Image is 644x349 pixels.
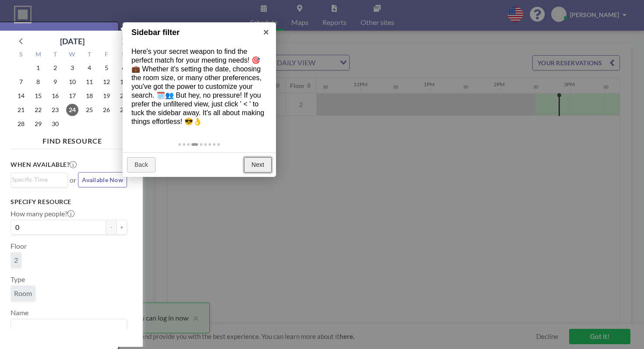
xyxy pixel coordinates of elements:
h1: Sidebar filter [131,27,254,39]
a: × [256,22,276,42]
a: Back [127,157,156,173]
a: Next [244,157,272,173]
div: Here's your secret weapon to find the perfect match for your meeting needs! 🎯💼 Whether it's setti... [123,39,276,135]
button: + [117,220,127,235]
